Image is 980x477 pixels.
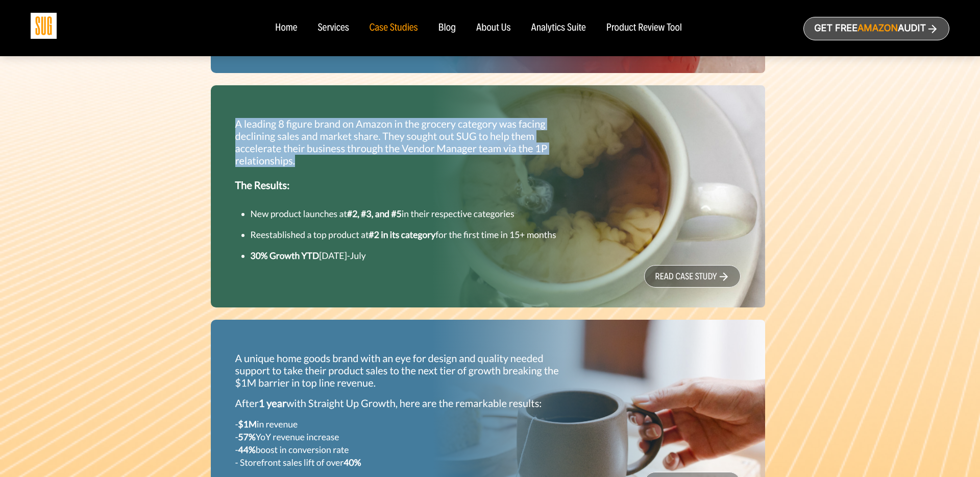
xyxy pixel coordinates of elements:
a: Get freeAmazonAudit [803,17,949,40]
strong: 1 year [259,397,286,410]
a: Home [275,22,297,34]
a: Services [317,22,349,34]
a: Product Review Tool [606,22,682,34]
a: read case study [644,265,740,288]
strong: $1M [238,419,257,430]
strong: 40% [344,457,361,468]
strong: #2, #3, and #5 [347,208,402,219]
p: A unique home goods brand with an eye for design and quality needed support to take their product... [235,352,567,389]
a: Blog [438,22,456,34]
p: After with Straight Up Growth, here are the remarkable results: [235,397,567,410]
strong: 57% [238,432,256,442]
strong: 30% Growth YTD [251,250,320,261]
span: Amazon [857,23,898,34]
p: A leading 8 figure brand on Amazon in the grocery category was facing declining sales and market ... [235,118,567,192]
a: About Us [476,22,511,34]
img: Sug [31,13,57,39]
a: Analytics Suite [531,22,586,34]
small: [DATE]-July [251,250,366,261]
strong: The Results: [235,179,290,192]
a: Case Studies [370,22,418,34]
small: Reestablished a top product at for the first time in 15+ months [251,229,556,240]
strong: #2 in its category [369,229,435,240]
small: New product launches at in their respective categories [251,208,514,219]
small: - in revenue - YoY revenue increase - boost in conversion rate - Storefront sales lift of over [235,419,361,468]
strong: 44% [238,444,256,455]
